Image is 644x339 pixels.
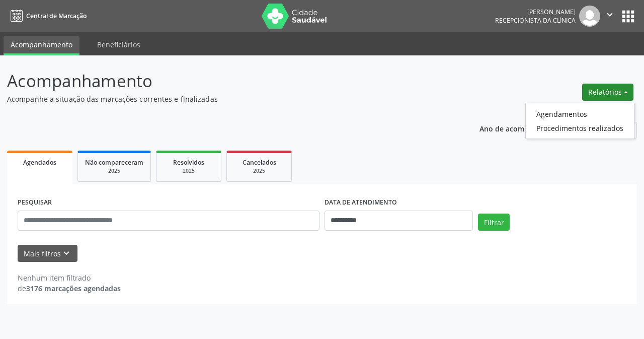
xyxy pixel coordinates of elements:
[234,167,284,175] div: 2025
[7,69,448,94] p: Acompanhamento
[173,158,204,167] span: Resolvidos
[23,158,56,167] span: Agendados
[600,6,619,27] button: 
[325,195,397,211] label: DATA DE ATENDIMENTO
[495,8,576,16] div: [PERSON_NAME]
[90,36,147,53] a: Beneficiários
[85,167,143,175] div: 2025
[4,36,79,55] a: Acompanhamento
[7,8,87,24] a: Central de Marcação
[526,107,634,121] a: Agendamentos
[619,8,637,25] button: apps
[7,94,448,104] p: Acompanhe a situação das marcações correntes e finalizadas
[479,122,569,134] p: Ano de acompanhamento
[61,248,72,259] i: keyboard_arrow_down
[525,103,634,139] ul: Relatórios
[164,167,214,175] div: 2025
[243,158,276,167] span: Cancelados
[579,6,600,27] img: img
[18,273,121,283] div: Nenhum item filtrado
[582,84,633,101] button: Relatórios
[85,158,143,167] span: Não compareceram
[604,9,615,20] i: 
[18,245,77,262] button: Mais filtroskeyboard_arrow_down
[26,284,121,293] strong: 3176 marcações agendadas
[495,16,576,25] span: Recepcionista da clínica
[18,283,121,294] div: de
[18,195,52,211] label: PESQUISAR
[478,214,510,231] button: Filtrar
[526,121,634,135] a: Procedimentos realizados
[26,12,87,20] span: Central de Marcação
